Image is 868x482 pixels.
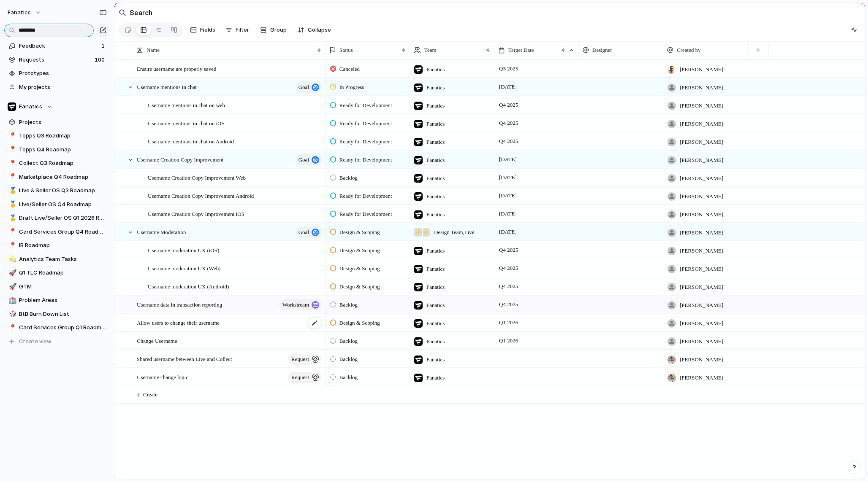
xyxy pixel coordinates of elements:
span: [PERSON_NAME] [680,247,723,255]
button: goal [296,227,321,238]
span: Design & Scoping [339,283,380,291]
span: Ready for Development [339,137,392,146]
span: Q4 2025 [497,118,520,128]
a: Prototypes [4,67,110,80]
span: Allow users to change their username [137,318,220,327]
span: Q4 2025 [497,136,520,146]
a: 🥇Live & Seller OS Q3 Roadmap [4,184,110,197]
span: Q4 2025 [497,100,520,110]
span: Requests [19,56,92,64]
button: Fields [187,23,219,37]
span: Card Services Group Q4 Roadmap [19,228,107,236]
span: Collect Q3 Roadmap [19,159,107,167]
a: 💫Analytics Team Tasks [4,253,110,266]
span: Username Creation Copy Improvement Android [148,191,254,200]
a: My projects [4,81,110,94]
button: 📍 [8,132,16,140]
span: Fanatics [426,283,445,291]
span: Username mentions in chat [137,82,197,92]
a: 📍Topps Q3 Roadmap [4,129,110,142]
span: Topps Q4 Roadmap [19,145,107,154]
button: 📍 [8,173,16,181]
div: ⚡ [414,228,422,237]
span: Projects [19,118,107,127]
span: Username Creation Copy Improvement Web [148,172,246,182]
span: Status [339,46,353,54]
span: Fanatics [426,83,445,92]
button: Filter [222,23,252,37]
span: Fanatics [426,301,445,310]
span: Fields [200,26,215,34]
span: [DATE] [497,154,519,164]
span: Q4 2025 [497,263,520,273]
span: [PERSON_NAME] [680,229,723,237]
div: 📍 [9,323,15,333]
a: 🎲BtB Burn Down List [4,308,110,320]
button: 🎲 [8,310,16,318]
span: Backlog [339,355,358,364]
div: 🚀 [9,268,15,278]
span: Backlog [339,301,358,309]
span: Fanatics [426,210,445,219]
a: 📍Card Services Group Q4 Roadmap [4,226,110,238]
span: [PERSON_NAME] [680,192,723,201]
span: Ready for Development [339,119,392,128]
span: Username data in transaction reporting [137,299,222,309]
span: Username mentions in chat on web [148,100,225,110]
div: 📍 [9,131,15,141]
button: 📍 [8,323,16,332]
span: Backlog [339,373,358,382]
button: Collapse [294,23,334,37]
div: 🚀 [9,282,15,291]
a: 🚀Q1 TLC Roadmap [4,267,110,279]
a: 📍Marketplace Q4 Roadmap [4,171,110,183]
span: Filter [236,26,249,34]
span: [DATE] [497,191,519,201]
a: Projects [4,116,110,129]
span: [DATE] [497,172,519,183]
span: Fanatics [426,319,445,328]
button: 📍 [8,159,16,167]
button: 🚀 [8,269,16,277]
span: Q1 2026 [497,318,520,328]
div: 📍 [9,145,15,154]
a: Requests100 [4,54,110,66]
span: Change Username [137,336,177,345]
div: 🚀GTM [4,280,110,293]
a: 📍Collect Q3 Roadmap [4,157,110,170]
button: 📍 [8,241,16,250]
span: Designer [592,46,612,54]
span: Fanatics [19,102,42,111]
button: Create view [4,335,110,348]
button: request [288,354,321,365]
button: 🥇 [8,214,16,222]
span: Group [270,26,287,34]
a: 📍IR Roadmap [4,239,110,252]
span: Username moderation UX (Android) [148,281,229,291]
div: 🥇 [9,199,15,209]
span: Canceled [339,65,360,73]
div: 🏥Problem Areas [4,294,110,307]
a: 📍Topps Q4 Roadmap [4,143,110,156]
span: My projects [19,83,107,92]
a: 🥇Live/Seller OS Q4 Roadmap [4,198,110,211]
span: [PERSON_NAME] [680,265,723,273]
span: Q3 2025 [497,64,520,74]
span: Username Moderation [137,227,186,237]
h2: Search [130,8,152,18]
div: 🎲 [9,309,15,319]
span: Username moderation UX (Web) [148,263,221,273]
span: fanatics [8,8,31,17]
span: IR Roadmap [19,241,107,250]
a: Feedback1 [4,40,110,52]
span: Fanatics [426,265,445,273]
span: Q4 2025 [497,281,520,291]
span: GTM [19,283,107,291]
span: Username mentions in chat on Android [148,136,234,146]
span: 100 [95,56,106,64]
button: 📍 [8,145,16,154]
span: Create view [19,337,52,346]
